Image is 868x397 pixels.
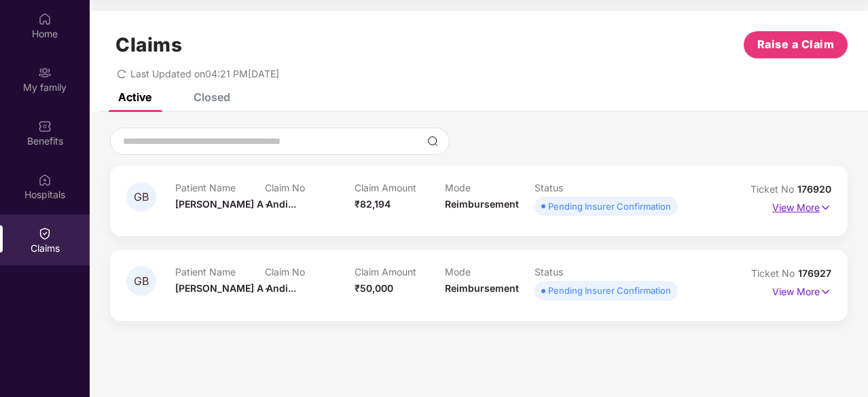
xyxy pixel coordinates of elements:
p: Mode [445,182,535,193]
button: Raise a Claim [744,31,848,58]
img: svg+xml;base64,PHN2ZyB4bWxucz0iaHR0cDovL3d3dy53My5vcmcvMjAwMC9zdmciIHdpZHRoPSIxNyIgaGVpZ2h0PSIxNy... [820,284,831,299]
span: Reimbursement [445,282,519,294]
div: Pending Insurer Confirmation [548,284,671,297]
img: svg+xml;base64,PHN2ZyB4bWxucz0iaHR0cDovL3d3dy53My5vcmcvMjAwMC9zdmciIHdpZHRoPSIxNyIgaGVpZ2h0PSIxNy... [820,200,831,215]
span: Ticket No [751,267,798,279]
div: Pending Insurer Confirmation [548,200,671,213]
span: ₹82,194 [355,198,391,210]
p: Claim Amount [355,266,444,278]
p: Patient Name [175,266,265,278]
p: Mode [445,266,535,278]
div: Closed [194,90,230,104]
span: Reimbursement [445,198,519,210]
img: svg+xml;base64,PHN2ZyBpZD0iU2VhcmNoLTMyeDMyIiB4bWxucz0iaHR0cDovL3d3dy53My5vcmcvMjAwMC9zdmciIHdpZH... [427,136,438,147]
img: svg+xml;base64,PHN2ZyB3aWR0aD0iMjAiIGhlaWdodD0iMjAiIHZpZXdCb3g9IjAgMCAyMCAyMCIgZmlsbD0ibm9uZSIgeG... [38,66,52,79]
div: Active [118,90,151,104]
p: View More [772,281,831,299]
p: Status [535,182,624,193]
p: Status [535,266,624,278]
span: 176920 [797,183,831,195]
span: Ticket No [751,183,797,195]
span: - [265,198,270,210]
p: Claim No [265,266,355,278]
p: Patient Name [175,182,265,193]
span: [PERSON_NAME] A Andi... [175,198,296,210]
p: Claim Amount [355,182,444,193]
img: svg+xml;base64,PHN2ZyBpZD0iQmVuZWZpdHMiIHhtbG5zPSJodHRwOi8vd3d3LnczLm9yZy8yMDAwL3N2ZyIgd2lkdGg9Ij... [38,119,52,133]
img: svg+xml;base64,PHN2ZyBpZD0iSG9zcGl0YWxzIiB4bWxucz0iaHR0cDovL3d3dy53My5vcmcvMjAwMC9zdmciIHdpZHRoPS... [38,173,52,187]
span: GB [134,276,149,287]
span: Last Updated on 04:21 PM[DATE] [130,68,279,79]
span: redo [117,68,126,79]
span: ₹50,000 [355,282,393,294]
img: svg+xml;base64,PHN2ZyBpZD0iSG9tZSIgeG1sbnM9Imh0dHA6Ly93d3cudzMub3JnLzIwMDAvc3ZnIiB3aWR0aD0iMjAiIG... [38,12,52,26]
span: 176927 [798,267,831,279]
p: View More [772,197,831,215]
h1: Claims [115,33,182,56]
img: svg+xml;base64,PHN2ZyBpZD0iQ2xhaW0iIHhtbG5zPSJodHRwOi8vd3d3LnczLm9yZy8yMDAwL3N2ZyIgd2lkdGg9IjIwIi... [38,227,52,240]
span: Raise a Claim [757,36,835,53]
span: - [265,282,270,294]
p: Claim No [265,182,355,193]
span: GB [134,191,149,203]
span: [PERSON_NAME] A Andi... [175,282,296,294]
